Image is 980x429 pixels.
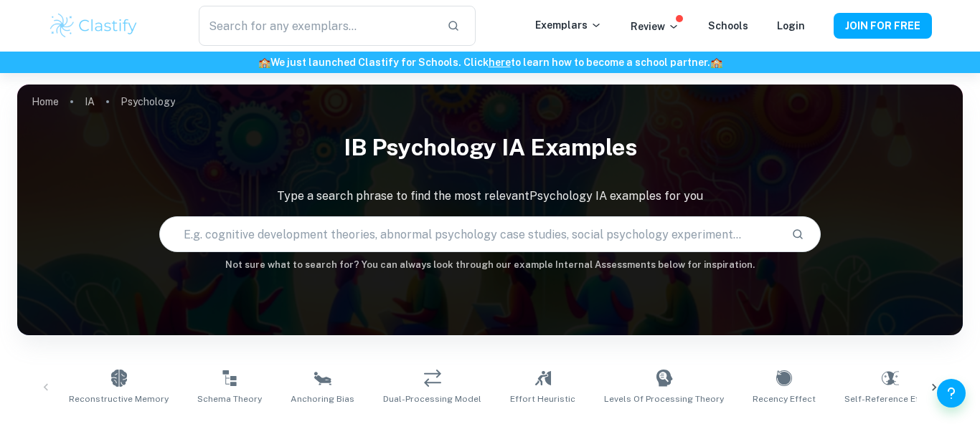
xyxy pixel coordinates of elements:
[937,379,966,408] button: Help and Feedback
[786,222,810,246] button: Search
[489,57,511,68] a: here
[199,6,435,46] input: Search for any exemplars...
[121,94,175,110] p: Psychology
[291,392,354,405] span: Anchoring Bias
[3,54,977,70] h6: We just launched Clastify for Schools. Click to learn how to become a school partner.
[834,13,932,39] button: JOIN FOR FREE
[69,392,169,405] span: Reconstructive Memory
[160,214,781,254] input: E.g. cognitive development theories, abnormal psychology case studies, social psychology experime...
[197,392,262,405] span: Schema Theory
[510,392,575,405] span: Effort Heuristic
[844,392,936,405] span: Self-Reference Effect
[32,92,59,112] a: Home
[258,57,270,68] span: 🏫
[753,392,816,405] span: Recency Effect
[535,17,602,33] p: Exemplars
[710,57,722,68] span: 🏫
[383,392,481,405] span: Dual-Processing Model
[48,11,139,40] img: Clastify logo
[708,20,748,32] a: Schools
[85,92,95,112] a: IA
[604,392,724,405] span: Levels of Processing Theory
[631,19,679,34] p: Review
[17,258,963,272] h6: Not sure what to search for? You can always look through our example Internal Assessments below f...
[17,188,963,205] p: Type a search phrase to find the most relevant Psychology IA examples for you
[17,125,963,170] h1: IB Psychology IA examples
[777,20,805,32] a: Login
